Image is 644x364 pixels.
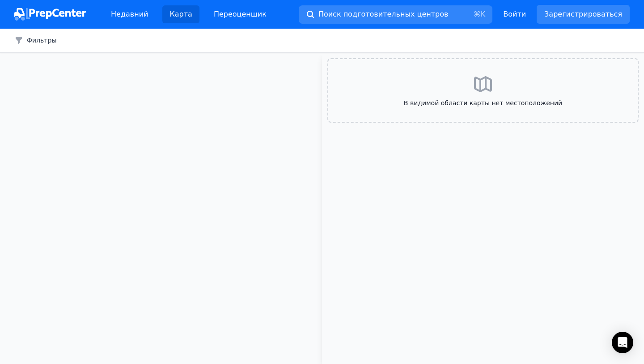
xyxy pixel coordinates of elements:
font: В видимой области карты нет местоположений [404,99,562,107]
font: Поиск подготовительных центров [318,10,449,18]
a: Недавний [104,5,155,23]
kbd: K [481,10,486,18]
font: Карта [169,10,192,18]
div: Открытый Интерком Мессенджер [612,332,633,353]
font: Переоценщик [214,10,267,18]
kbd: ⌘ [474,10,481,18]
a: Переоценщик [207,5,274,23]
img: ПрепЦентр [14,8,86,21]
a: Войти [503,9,526,20]
button: Поиск подготовительных центров⌘K [299,5,492,24]
font: Войти [503,10,526,18]
a: Зарегистрироваться [537,5,630,24]
font: Зарегистрироваться [544,10,622,18]
font: Фильтры [27,37,56,44]
button: Фильтры [14,36,56,45]
font: Недавний [111,10,148,18]
a: Карта [162,5,199,23]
